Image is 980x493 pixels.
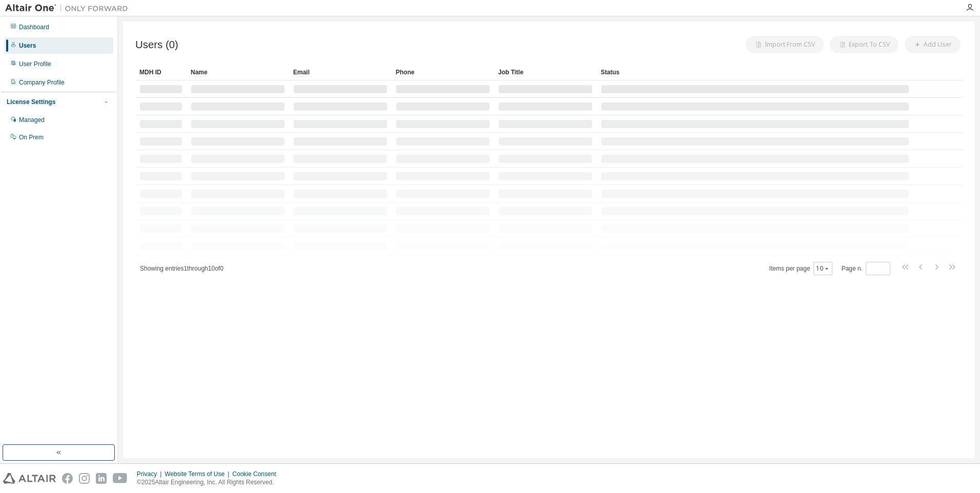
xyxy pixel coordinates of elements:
div: Company Profile [19,78,65,87]
div: Name [191,64,285,80]
button: Import From CSV [746,36,824,53]
div: Users [19,42,36,50]
div: Dashboard [19,23,49,31]
div: Phone [396,64,490,80]
div: Email [293,64,387,80]
img: instagram.svg [79,473,90,484]
span: Showing entries 1 through 10 of 0 [140,265,223,272]
span: Items per page [769,262,832,275]
button: Export To CSV [830,36,899,53]
img: altair_logo.svg [3,473,56,484]
img: linkedin.svg [96,473,107,484]
div: License Settings [7,98,55,106]
div: On Prem [19,133,44,141]
button: Add User [905,36,961,53]
img: facebook.svg [62,473,73,484]
div: Cookie Consent [232,470,282,478]
div: Privacy [137,470,165,478]
div: Status [601,64,909,80]
div: User Profile [19,60,51,68]
div: Job Title [498,64,593,80]
img: youtube.svg [113,473,128,484]
span: Users (0) [135,39,178,51]
div: Managed [19,116,45,124]
img: Altair One [5,3,133,13]
button: 10 [816,264,830,273]
div: Website Terms of Use [165,470,232,478]
p: © 2025 Altair Engineering, Inc. All Rights Reserved. [137,478,282,487]
span: Page n. [842,262,890,275]
div: MDH ID [139,64,182,80]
